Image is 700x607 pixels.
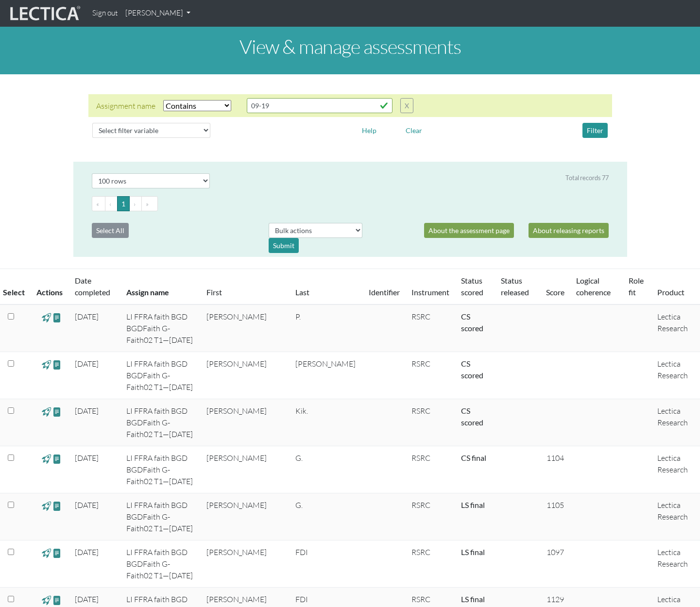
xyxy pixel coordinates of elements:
[461,453,486,462] a: Completed = assessment has been completed; CS scored = assessment has been CLAS scored; LS scored...
[501,276,529,297] a: Status released
[42,359,51,370] span: view
[565,173,609,183] div: Total records 77
[290,493,363,540] td: G.
[651,493,700,540] td: Lectica Research
[92,196,609,211] ul: Pagination
[52,500,62,511] span: view
[406,493,455,540] td: RSRC
[406,446,455,493] td: RSRC
[461,500,485,509] a: Completed = assessment has been completed; CS scored = assessment has been CLAS scored; LS scored...
[406,304,455,352] td: RSRC
[201,493,290,540] td: [PERSON_NAME]
[52,547,62,558] span: view
[206,287,222,297] a: First
[42,547,51,558] span: view
[120,352,201,399] td: LI FFRA faith BGD BGDFaith G-Faith02 T1—[DATE]
[88,4,121,23] a: Sign out
[121,4,194,23] a: [PERSON_NAME]
[42,500,51,511] span: view
[406,399,455,446] td: RSRC
[69,304,120,352] td: [DATE]
[546,453,564,463] span: 1104
[75,276,110,297] a: Date completed
[546,287,564,297] a: Score
[42,453,51,464] span: view
[546,547,564,557] span: 1097
[651,399,700,446] td: Lectica Research
[529,223,609,238] a: About releasing reports
[31,269,69,305] th: Actions
[42,406,51,417] span: view
[369,287,400,297] a: Identifier
[120,399,201,446] td: LI FFRA faith BGD BGDFaith G-Faith02 T1—[DATE]
[295,287,309,297] a: Last
[69,352,120,399] td: [DATE]
[358,125,381,134] a: Help
[92,223,129,238] button: Select All
[96,100,155,112] div: Assignment name
[461,276,483,297] a: Status scored
[52,359,62,370] span: view
[424,223,514,238] a: About the assessment page
[400,98,413,113] button: X
[546,500,564,510] span: 1105
[651,352,700,399] td: Lectica Research
[461,594,485,604] a: Completed = assessment has been completed; CS scored = assessment has been CLAS scored; LS scored...
[461,406,483,427] a: Completed = assessment has been completed; CS scored = assessment has been CLAS scored; LS scored...
[52,406,62,417] span: view
[201,304,290,352] td: [PERSON_NAME]
[290,352,363,399] td: [PERSON_NAME]
[269,238,299,253] div: Submit
[69,446,120,493] td: [DATE]
[120,304,201,352] td: LI FFRA faith BGD BGDFaith G-Faith02 T1—[DATE]
[651,540,700,588] td: Lectica Research
[576,276,611,297] a: Logical coherence
[69,493,120,540] td: [DATE]
[406,540,455,588] td: RSRC
[201,352,290,399] td: [PERSON_NAME]
[201,399,290,446] td: [PERSON_NAME]
[651,304,700,352] td: Lectica Research
[201,540,290,588] td: [PERSON_NAME]
[117,196,130,211] button: Go to page 1
[651,446,700,493] td: Lectica Research
[461,359,483,380] a: Completed = assessment has been completed; CS scored = assessment has been CLAS scored; LS scored...
[290,446,363,493] td: G.
[657,287,684,297] a: Product
[629,276,644,297] a: Role fit
[461,312,483,333] a: Completed = assessment has been completed; CS scored = assessment has been CLAS scored; LS scored...
[290,399,363,446] td: Kik.
[546,594,564,604] span: 1129
[69,399,120,446] td: [DATE]
[42,594,51,606] span: view
[290,540,363,588] td: FDI
[120,446,201,493] td: LI FFRA faith BGD BGDFaith G-Faith02 T1—[DATE]
[411,287,449,297] a: Instrument
[8,4,81,23] img: lecticalive
[582,123,608,138] button: Filter
[290,304,363,352] td: P.
[120,269,201,305] th: Assign name
[406,352,455,399] td: RSRC
[52,312,62,323] span: view
[461,547,485,556] a: Completed = assessment has been completed; CS scored = assessment has been CLAS scored; LS scored...
[52,453,62,464] span: view
[52,594,62,606] span: view
[201,446,290,493] td: [PERSON_NAME]
[358,123,381,138] button: Help
[401,123,427,138] button: Clear
[42,312,51,323] span: view
[120,493,201,540] td: LI FFRA faith BGD BGDFaith G-Faith02 T1—[DATE]
[69,540,120,588] td: [DATE]
[120,540,201,588] td: LI FFRA faith BGD BGDFaith G-Faith02 T1—[DATE]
